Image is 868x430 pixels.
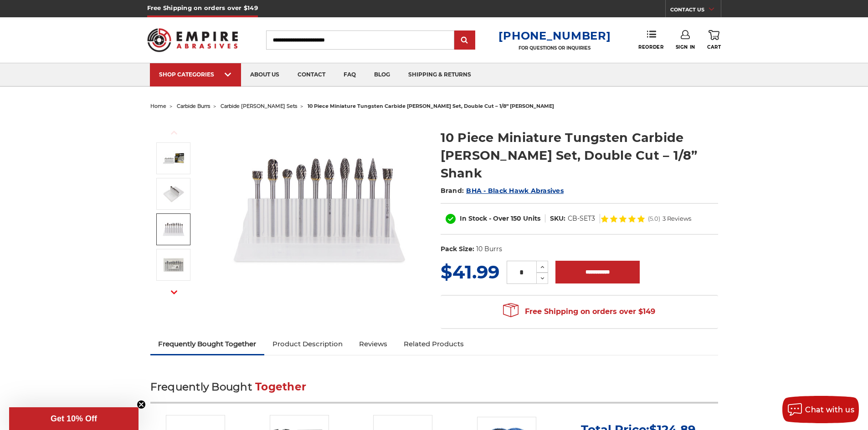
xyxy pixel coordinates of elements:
span: $41.99 [441,261,499,283]
a: home [150,103,166,109]
button: Next [163,283,185,302]
a: Reviews [351,334,395,354]
dt: Pack Size: [441,244,474,254]
span: Free Shipping on orders over $149 [503,303,655,321]
span: Together [255,380,306,393]
a: Product Description [264,334,351,354]
a: CONTACT US [670,5,721,17]
img: BHA Double Cut Mini Carbide Burr Set, 1/8" Shank [228,119,411,301]
span: In Stock [460,214,487,223]
span: Reorder [638,44,663,50]
img: Empire Abrasives [147,22,238,58]
a: BHA - Black Hawk Abrasives [466,187,564,195]
dt: SKU: [550,214,565,223]
span: (5.0) [648,216,660,222]
span: 3 Reviews [663,216,691,222]
span: Frequently Bought [150,380,252,393]
a: carbide burrs [177,103,210,109]
img: mini carbide burr set [162,182,185,205]
img: mini die grinder bit variety back [162,218,185,241]
a: shipping & returns [399,63,480,86]
a: Frequently Bought Together [150,334,265,354]
div: SHOP CATEGORIES [159,71,232,78]
div: Get 10% OffClose teaser [9,407,139,430]
h1: 10 Piece Miniature Tungsten Carbide [PERSON_NAME] Set, Double Cut – 1/8” Shank [441,129,718,182]
img: BHA Double Cut Mini Carbide Burr Set, 1/8" Shank [162,147,185,170]
span: - Over [489,214,509,223]
span: 150 [511,214,521,223]
img: dremel bit set [162,253,185,276]
span: Chat with us [805,405,854,414]
a: Related Products [395,334,472,354]
dd: CB-SET3 [568,214,595,223]
a: carbide [PERSON_NAME] sets [221,103,297,109]
p: FOR QUESTIONS OR INQUIRIES [498,45,611,51]
a: about us [241,63,288,86]
button: Previous [163,123,185,142]
span: Sign In [676,44,695,50]
span: Cart [707,44,721,50]
a: [PHONE_NUMBER] [498,29,611,42]
span: Brand: [441,187,464,195]
a: Reorder [638,30,663,50]
a: blog [365,63,399,86]
dd: 10 Burrs [476,244,502,254]
span: Get 10% Off [51,414,97,423]
span: 10 piece miniature tungsten carbide [PERSON_NAME] set, double cut – 1/8” [PERSON_NAME] [308,103,554,109]
button: Chat with us [782,396,859,423]
span: Units [523,214,540,223]
button: Close teaser [137,400,146,409]
a: Cart [707,30,721,50]
a: contact [288,63,334,86]
a: faq [334,63,365,86]
input: Submit [456,31,474,50]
